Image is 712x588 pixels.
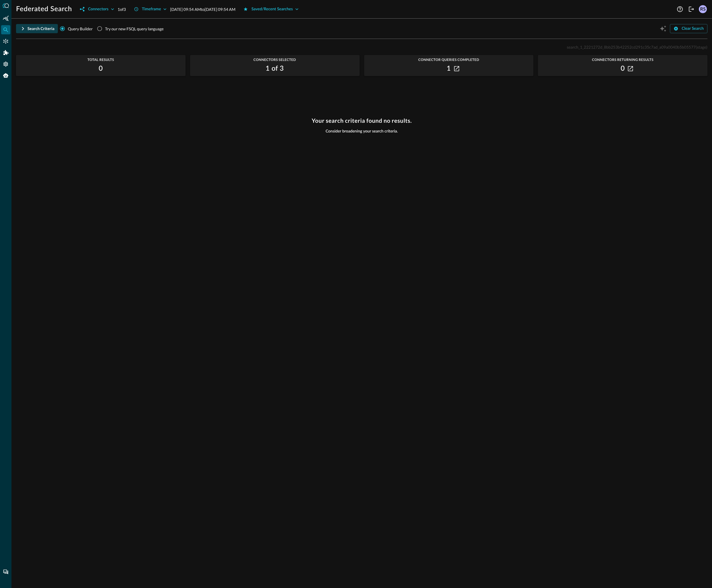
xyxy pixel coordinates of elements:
[621,64,625,73] h2: 0
[131,5,170,14] button: Timeframe
[68,26,93,32] span: Query Builder
[266,64,284,73] h2: 1 of 3
[1,567,10,577] div: Chat
[1,25,10,34] div: Federated Search
[1,60,10,69] div: Settings
[312,117,412,124] h3: Your search criteria found no results.
[16,58,186,62] span: Total Results
[118,6,126,12] p: 1 of 3
[682,25,704,32] div: Clear Search
[567,45,696,50] span: search_1_2221272d_8bb253b42252cd291c35c7ad_a09a0040b5b05577
[27,25,54,32] div: Search Criteria
[16,5,72,14] h1: Federated Search
[190,58,360,62] span: Connectors Selected
[687,5,696,14] button: Logout
[240,5,302,14] button: Saved/Recent Searches
[1,37,10,46] div: Connectors
[326,129,398,134] span: Consider broadening your search criteria.
[16,24,58,33] button: Search Criteria
[447,64,451,73] h2: 1
[538,58,707,62] span: Connectors Returning Results
[99,64,103,73] h2: 0
[699,5,707,13] div: RS
[1,14,10,23] div: Summary Insights
[1,48,11,57] div: Addons
[170,6,235,12] p: [DATE] 09:54 AM to [DATE] 09:54 AM
[1,71,10,80] div: Query Agent
[364,58,534,62] span: Connector Queries Completed
[670,24,707,33] button: Clear Search
[251,6,293,13] div: Saved/Recent Searches
[88,6,108,13] div: Connectors
[696,45,707,50] span: (stage)
[675,5,685,14] button: Help
[142,6,161,13] div: Timeframe
[76,5,117,14] button: Connectors
[105,26,164,32] div: Try our new FSQL query language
